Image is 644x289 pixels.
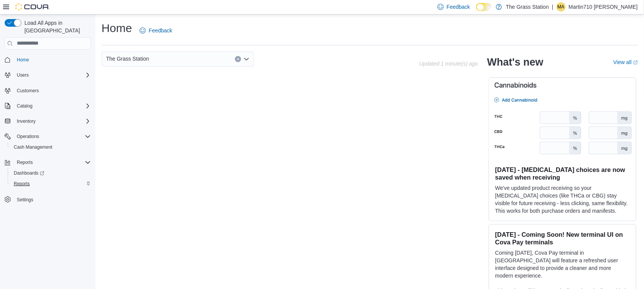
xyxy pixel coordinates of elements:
span: Dashboards [14,170,44,176]
p: Coming [DATE], Cova Pay terminal in [GEOGRAPHIC_DATA] will feature a refreshed user interface des... [495,249,630,279]
span: Feedback [149,27,172,34]
button: Customers [2,85,94,96]
p: | [552,2,554,11]
p: Updated 1 minute(s) ago [419,61,478,67]
input: Dark Mode [476,3,492,11]
span: Catalog [14,101,91,111]
button: Inventory [14,117,39,126]
span: Users [17,72,29,78]
p: The Grass Station [506,2,549,11]
button: Reports [14,158,36,167]
button: Settings [2,194,94,205]
span: Inventory [14,117,91,126]
span: Inventory [17,118,35,124]
span: Cash Management [11,143,91,152]
a: Home [14,55,32,64]
a: Customers [14,86,42,95]
a: View allExternal link [613,59,638,65]
span: Reports [14,181,30,187]
span: The Grass Station [106,54,149,63]
span: Settings [17,197,33,203]
span: MA [558,2,565,11]
div: Martin710 Anaya [557,2,566,11]
nav: Complex example [5,51,91,225]
a: Reports [11,179,33,188]
span: Reports [11,179,91,188]
button: Operations [14,132,42,141]
p: Martin710 [PERSON_NAME] [569,2,638,11]
a: Dashboards [11,169,47,178]
button: Open list of options [243,56,250,62]
h3: [DATE] - [MEDICAL_DATA] choices are now saved when receiving [495,166,630,181]
button: Users [14,71,32,80]
a: Dashboards [8,168,94,178]
span: Users [14,71,91,80]
span: Feedback [447,3,470,11]
span: Settings [14,194,91,204]
span: Operations [17,133,39,140]
p: We've updated product receiving so your [MEDICAL_DATA] choices (like THCa or CBG) stay visible fo... [495,184,630,215]
a: Settings [14,195,36,204]
button: Reports [8,178,94,189]
button: Catalog [2,101,94,111]
button: Reports [2,157,94,168]
span: Operations [14,132,91,141]
button: Clear input [235,56,241,62]
span: Reports [17,159,33,165]
span: Dashboards [11,169,91,178]
span: Load All Apps in [GEOGRAPHIC_DATA] [21,19,91,34]
h3: [DATE] - Coming Soon! New terminal UI on Cova Pay terminals [495,231,630,246]
button: Cash Management [8,142,94,153]
a: Feedback [137,23,175,38]
img: Cova [15,3,50,11]
button: Catalog [14,101,35,111]
span: Customers [17,88,39,94]
span: Dark Mode [476,11,477,11]
button: Users [2,70,94,80]
h2: What's new [487,56,543,68]
h1: Home [101,21,132,36]
a: Cash Management [11,143,55,152]
svg: External link [633,60,638,65]
span: Home [14,55,91,64]
button: Home [2,54,94,65]
span: Catalog [17,103,32,109]
span: Cash Management [14,144,52,150]
button: Operations [2,131,94,142]
span: Reports [14,158,91,167]
span: Customers [14,86,91,95]
span: Home [17,57,29,63]
button: Inventory [2,116,94,127]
